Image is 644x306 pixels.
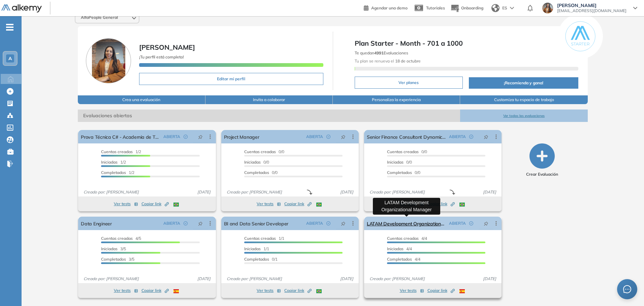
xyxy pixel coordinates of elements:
span: ABIERTA [163,220,180,226]
a: Senior Finance Consultant Dynamics F&0 - LATAM [367,130,446,143]
span: Cuentas creadas [244,236,276,241]
span: check-circle [469,135,473,139]
span: pushpin [341,134,346,139]
span: 1/1 [244,246,269,251]
button: Ver planes [355,77,463,89]
span: Evaluaciones abiertas [78,110,460,122]
span: Copiar link [284,288,312,294]
span: ES [502,5,507,11]
button: Crea una evaluación [78,95,205,104]
img: ESP [459,289,465,293]
span: [DATE] [337,276,356,282]
span: ABIERTA [449,220,466,226]
span: Copiar link [427,288,455,294]
span: [PERSON_NAME] [139,43,195,51]
span: [DATE] [337,189,356,195]
button: Customiza tu espacio de trabajo [460,95,587,104]
span: check-circle [184,135,188,139]
a: Project Manager [224,130,259,143]
span: Tutoriales [426,5,445,10]
span: message [623,285,631,293]
span: Crear Evaluación [526,171,558,177]
span: Creado por: [PERSON_NAME] [81,189,141,195]
button: pushpin [479,218,493,229]
span: [EMAIL_ADDRESS][DOMAIN_NAME] [557,8,626,13]
span: Creado por: [PERSON_NAME] [224,276,285,282]
a: BI and Data Senior Developer [224,217,289,230]
span: Cuentas creadas [244,149,276,154]
span: check-circle [326,135,330,139]
div: LATAM Development Organizational Manager [373,198,440,215]
span: Iniciadas [101,160,118,165]
span: [DATE] [480,276,499,282]
span: [DATE] [480,189,499,195]
span: ABIERTA [306,134,323,140]
span: [DATE] [195,276,213,282]
img: Foto de perfil [86,38,131,83]
button: Ver tests [257,200,281,208]
span: 1/2 [101,160,126,165]
span: check-circle [326,221,330,225]
img: BRA [173,203,179,207]
span: pushpin [484,134,488,139]
span: 1/2 [101,170,134,175]
span: Completados [101,170,126,175]
span: ABIERTA [449,134,466,140]
b: 4991 [374,50,384,55]
span: Iniciadas [244,246,261,251]
span: Iniciadas [387,246,404,251]
span: Creado por: [PERSON_NAME] [367,276,427,282]
span: pushpin [198,134,203,139]
span: Copiar link [141,201,169,207]
button: Copiar link [141,287,169,295]
span: pushpin [341,221,346,226]
span: [PERSON_NAME] [557,3,626,8]
span: AlfaPeople General [81,15,118,20]
span: 0/0 [387,170,420,175]
button: Copiar link [284,200,312,208]
span: 0/0 [387,160,412,165]
span: Creado por: [PERSON_NAME] [81,276,141,282]
button: Copiar link [427,200,455,208]
span: 1/1 [244,236,284,241]
b: 18 de octubre [394,58,421,63]
span: check-circle [184,221,188,225]
button: Crear Evaluación [526,143,558,177]
a: Prova Técnica C# - Academia de Talentos [81,130,160,143]
button: Ver tests [114,200,138,208]
button: pushpin [193,131,208,142]
span: 4/4 [387,236,427,241]
span: 1/2 [101,149,141,154]
span: check-circle [469,221,473,225]
button: pushpin [336,131,351,142]
span: Iniciadas [387,160,404,165]
span: ABIERTA [306,220,323,226]
img: BRA [316,289,322,293]
span: 4/4 [387,246,412,251]
img: world [491,4,500,12]
button: Invita a colaborar [205,95,333,104]
button: pushpin [336,218,351,229]
span: Completados [244,257,269,262]
span: pushpin [198,221,203,226]
a: Data Engineer [81,217,112,230]
span: Completados [387,170,412,175]
a: LATAM Development Organizational Manager [367,217,446,230]
span: Onboarding [461,5,483,10]
span: 0/0 [387,149,427,154]
button: Ver tests [400,287,424,295]
span: Plan Starter - Month - 701 a 1000 [355,38,578,48]
span: 0/1 [244,257,278,262]
span: [DATE] [195,189,213,195]
span: Copiar link [141,288,169,294]
button: Copiar link [284,287,312,295]
i: - [6,27,13,28]
span: Cuentas creadas [101,236,133,241]
span: pushpin [484,221,488,226]
span: Tu plan se renueva el [355,58,421,63]
span: 4/4 [387,257,420,262]
img: ESP [173,289,179,293]
span: Cuentas creadas [101,149,133,154]
span: 3/5 [101,246,126,251]
span: Agendar una demo [371,5,408,10]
